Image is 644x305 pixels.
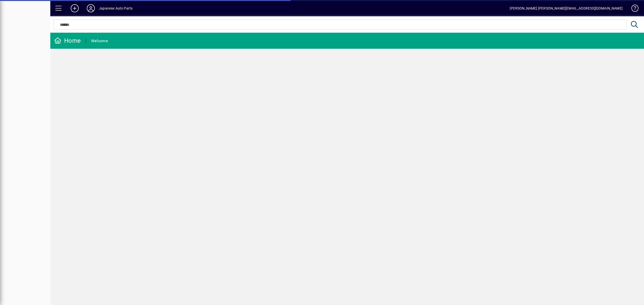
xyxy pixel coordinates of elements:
[628,1,638,17] a: Knowledge Base
[67,4,83,13] button: Add
[83,4,99,13] button: Profile
[510,4,623,12] div: [PERSON_NAME] [PERSON_NAME][EMAIL_ADDRESS][DOMAIN_NAME]
[91,37,108,45] div: Welcome
[99,4,133,12] div: Japanese Auto Parts
[54,37,81,45] div: Home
